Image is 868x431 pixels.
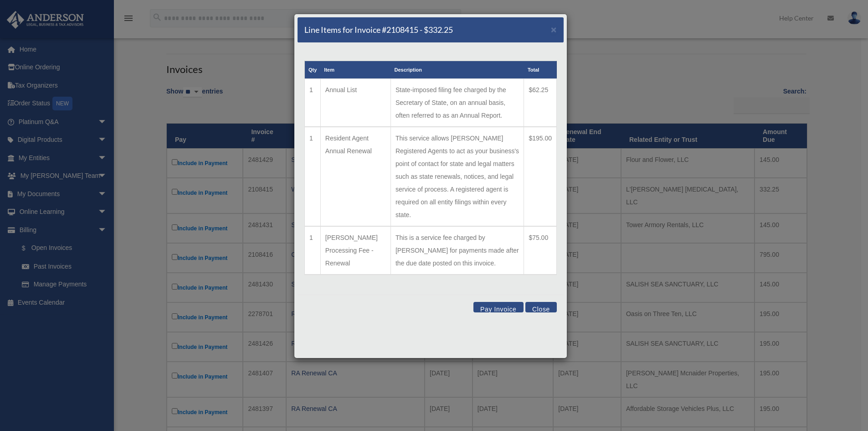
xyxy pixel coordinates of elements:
[524,61,557,79] th: Total
[305,79,321,127] td: 1
[525,302,557,312] button: Close
[305,61,321,79] th: Qty
[390,61,524,79] th: Description
[390,79,524,127] td: State-imposed filing fee charged by the Secretary of State, on an annual basis, often referred to...
[390,226,524,275] td: This is a service fee charged by [PERSON_NAME] for payments made after the due date posted on thi...
[390,127,524,226] td: This service allows [PERSON_NAME] Registered Agents to act as your business's point of contact fo...
[551,25,557,34] button: Close
[524,226,557,275] td: $75.00
[320,79,390,127] td: Annual List
[551,24,557,35] span: ×
[305,226,321,275] td: 1
[524,127,557,226] td: $195.00
[524,79,557,127] td: $62.25
[320,127,390,226] td: Resident Agent Annual Renewal
[304,24,453,36] h5: Line Items for Invoice #2108415 - $332.25
[320,61,390,79] th: Item
[305,127,321,226] td: 1
[473,302,524,312] button: Pay Invoice
[320,226,390,275] td: [PERSON_NAME] Processing Fee - Renewal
